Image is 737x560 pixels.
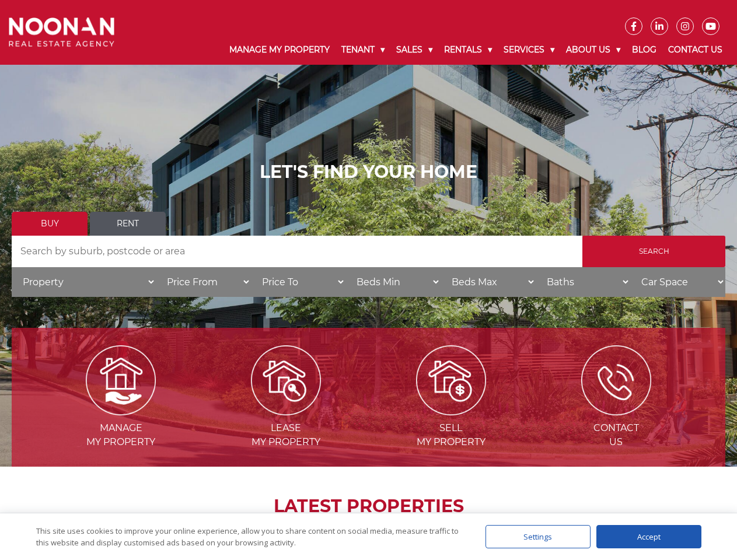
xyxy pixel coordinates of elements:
div: This site uses cookies to improve your online experience, allow you to share content on social me... [36,525,462,548]
img: Noonan Real Estate Agency [9,17,114,47]
span: Contact Us [535,421,697,449]
a: Services [498,35,560,65]
img: Manage my Property [86,345,156,415]
a: Blog [626,35,662,65]
img: Lease my property [251,345,321,415]
a: Tenant [336,35,390,65]
input: Search [582,236,725,267]
a: Manage my Property Managemy Property [40,374,202,447]
div: Settings [485,525,591,548]
h2: LATEST PROPERTIES [41,496,696,517]
img: ICONS [581,345,651,415]
h1: LET'S FIND YOUR HOME [12,162,725,183]
span: Lease my Property [205,421,368,449]
span: Sell my Property [370,421,533,449]
a: Sales [390,35,438,65]
div: Accept [596,525,701,548]
a: Sell my property Sellmy Property [370,374,533,447]
a: About Us [560,35,626,65]
a: Rentals [438,35,498,65]
span: Manage my Property [40,421,202,449]
img: Sell my property [416,345,486,415]
a: Manage My Property [223,35,336,65]
input: Search by suburb, postcode or area [12,236,582,267]
a: ICONS ContactUs [535,374,697,447]
a: Rent [90,212,166,236]
a: Lease my property Leasemy Property [205,374,368,447]
a: Contact Us [662,35,728,65]
a: Buy [12,212,88,236]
